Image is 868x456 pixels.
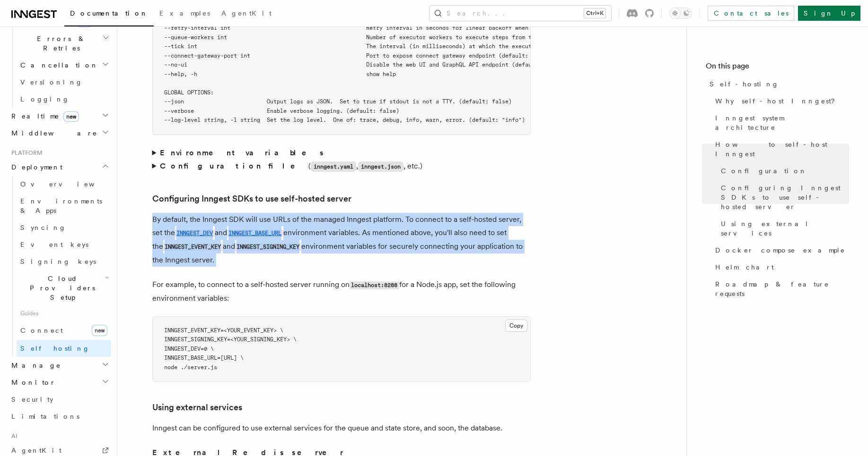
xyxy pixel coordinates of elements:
a: Limitations [8,408,111,425]
span: Errors & Retries [17,34,103,53]
button: Cloud Providers Setup [17,270,111,306]
span: Self hosting [20,345,90,352]
span: Why self-host Inngest? [715,96,842,106]
button: Errors & Retries [17,30,111,57]
a: Event keys [17,236,111,253]
div: Deployment [8,176,111,357]
a: Why self-host Inngest? [711,93,849,110]
span: Guides [17,306,111,321]
code: INNGEST_BASE_URL [227,229,283,237]
span: Realtime [8,111,79,121]
span: GLOBAL OPTIONS: [164,89,214,96]
a: Using external services [152,401,242,414]
button: Deployment [8,159,111,176]
a: Connectnew [17,321,111,340]
span: --log-level string, -l string Set the log level. One of: trace, debug, info, warn, error. (defaul... [164,117,525,123]
code: INNGEST_DEV [175,229,215,237]
span: Connect [20,327,63,334]
p: For example, to connect to a self-hosted server running on for a Node.js app, set the following e... [152,278,531,305]
span: Platform [8,149,43,157]
span: new [92,325,107,336]
a: Examples [154,3,216,25]
code: INNGEST_EVENT_KEY [163,243,223,251]
button: Manage [8,357,111,374]
button: Search...Ctrl+K [430,6,611,21]
span: Roadmap & feature requests [715,279,849,298]
a: Logging [17,91,111,108]
a: Versioning [17,74,111,91]
span: Versioning [20,78,83,86]
span: INNGEST_DEV=0 \ [164,346,214,352]
span: Monitor [8,378,56,387]
span: --help, -h show help [164,71,396,77]
span: Environments & Apps [20,197,102,214]
span: node ./server.js [164,364,217,371]
a: AgentKit [216,3,277,25]
button: Middleware [8,125,111,142]
span: AgentKit [11,447,61,454]
a: How to self-host Inngest [711,136,849,162]
span: Documentation [70,9,148,17]
strong: Environment variables [160,148,325,157]
span: Signing keys [20,258,96,265]
button: Copy [505,320,527,332]
a: Self hosting [17,340,111,357]
span: INNGEST_EVENT_KEY=<YOUR_EVENT_KEY> \ [164,327,283,334]
span: INNGEST_SIGNING_KEY=<YOUR_SIGNING_KEY> \ [164,336,297,343]
a: Roadmap & feature requests [711,276,849,302]
a: Configuration [717,162,849,179]
span: Configuration [721,166,807,176]
a: Self-hosting [706,76,849,93]
code: localhost:8288 [350,281,399,289]
span: Syncing [20,224,66,231]
a: Security [8,391,111,408]
span: Overview [20,180,118,188]
span: --connect-gateway-port int Port to expose connect gateway endpoint (default: 8289) [164,52,548,59]
a: Environments & Apps [17,193,111,219]
span: --verbose Enable verbose logging. (default: false) [164,108,399,114]
span: Security [11,396,53,403]
span: Helm chart [715,262,774,272]
summary: Environment variables [152,146,531,160]
span: AI [8,432,18,440]
a: Overview [17,176,111,193]
span: new [63,111,79,122]
a: Signing keys [17,253,111,270]
button: Realtimenew [8,108,111,125]
span: Self-hosting [710,79,779,89]
span: Cancellation [17,60,98,70]
span: --queue-workers int Number of executor workers to execute steps from the queue (default: 100) [164,34,608,41]
span: --retry-interval int Retry interval in seconds for linear backoff when retrying functions - must ... [164,25,704,31]
span: Manage [8,361,61,370]
span: --json Output logs as JSON. Set to true if stdout is not a TTY. (default: false) [164,98,512,105]
p: By default, the Inngest SDK will use URLs of the managed Inngest platform. To connect to a self-h... [152,213,531,267]
span: Configuring Inngest SDKs to use self-hosted server [721,183,849,211]
span: Using external services [721,219,849,238]
a: INNGEST_BASE_URL [227,228,283,237]
button: Toggle dark mode [669,8,692,19]
span: Limitations [11,413,79,420]
span: INNGEST_BASE_URL=[URL] \ [164,355,244,361]
span: Inngest system architecture [715,113,849,132]
a: Helm chart [711,259,849,276]
span: How to self-host Inngest [715,140,849,159]
code: inngest.yaml [311,161,356,172]
span: Examples [159,9,210,17]
a: Configuring Inngest SDKs to use self-hosted server [152,192,351,205]
span: Cloud Providers Setup [17,274,105,302]
span: Logging [20,95,70,103]
a: INNGEST_DEV [175,228,215,237]
button: Monitor [8,374,111,391]
a: Configuring Inngest SDKs to use self-hosted server [717,179,849,215]
span: AgentKit [221,9,272,17]
a: Using external services [717,215,849,242]
code: INNGEST_SIGNING_KEY [235,243,301,251]
span: Docker compose example [715,245,845,255]
strong: Configuration file [160,161,308,170]
button: Cancellation [17,57,111,74]
a: Documentation [64,3,154,26]
span: --tick int The interval (in milliseconds) at which the executor polls the queue (default: 150) [164,43,641,50]
kbd: Ctrl+K [584,8,605,18]
summary: Configuration file(inngest.yaml,inngest.json, etc.) [152,160,531,173]
a: Docker compose example [711,242,849,259]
